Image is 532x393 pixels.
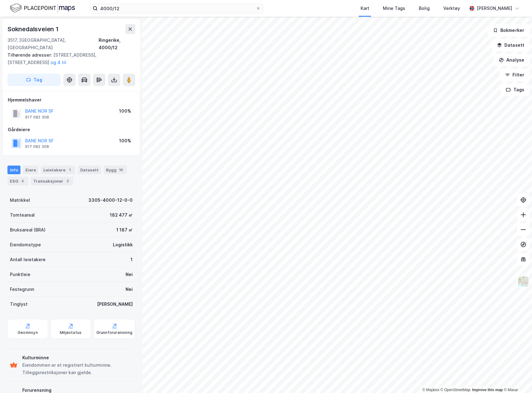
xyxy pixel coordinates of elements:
div: ESG [7,177,28,185]
div: Leietakere [41,166,75,174]
div: Gårdeiere [8,126,135,133]
button: Datasett [492,39,530,51]
a: OpenStreetMap [441,388,471,392]
div: 2 [64,178,71,184]
input: Søk på adresse, matrikkel, gårdeiere, leietakere eller personer [98,4,256,13]
div: Matrikkel [10,196,30,204]
a: Mapbox [422,388,439,392]
div: Kulturminne [22,354,133,361]
div: Tomteareal [10,211,35,219]
div: 917 082 308 [25,115,49,120]
button: Bokmerker [488,24,530,37]
div: 5 [20,178,26,184]
div: 100% [119,107,131,115]
div: Nei [126,286,133,293]
img: logo.f888ab2527a4732fd821a326f86c7f29.svg [10,3,75,14]
div: Info [7,166,20,174]
div: Ringerike, 4000/12 [99,37,135,51]
div: Bruksareal (BRA) [10,226,46,234]
div: [PERSON_NAME] [97,300,133,308]
div: Kontrollprogram for chat [501,363,532,393]
iframe: Chat Widget [501,363,532,393]
div: [STREET_ADDRESS], [STREET_ADDRESS] [7,51,130,66]
div: 100% [119,137,131,145]
img: Z [517,276,529,287]
div: Eiere [23,166,38,174]
div: Festegrunn [10,286,34,293]
div: Geoinnsyn [18,330,38,335]
div: Transaksjoner [31,177,73,185]
button: Tag [7,74,61,86]
a: Improve this map [472,388,503,392]
div: [PERSON_NAME] [477,5,512,12]
span: Tilhørende adresser: [7,52,53,58]
button: Tags [501,84,530,96]
div: 16 [118,167,124,173]
div: 1 [67,167,73,173]
div: Miljøstatus [60,330,82,335]
div: Eiendommen er et registrert kulturminne. Tilleggsrestriksjoner kan gjelde. [22,361,133,376]
div: Datasett [78,166,101,174]
div: Antall leietakere [10,256,46,263]
div: Kart [361,5,369,12]
div: Eiendomstype [10,241,41,248]
div: Bolig [419,5,430,12]
div: Punktleie [10,271,30,278]
div: Verktøy [443,5,460,12]
div: 917 082 308 [25,144,49,149]
button: Analyse [494,54,530,66]
div: 3305-4000-12-0-0 [88,196,133,204]
div: Grunnforurensning [96,330,132,335]
div: Bygg [104,166,127,174]
button: Filter [500,69,530,81]
div: 1 187 ㎡ [116,226,133,234]
div: 182 477 ㎡ [110,211,133,219]
div: Mine Tags [383,5,405,12]
div: Hjemmelshaver [8,96,135,104]
div: 3517, [GEOGRAPHIC_DATA], [GEOGRAPHIC_DATA] [7,37,99,51]
div: Logistikk [113,241,133,248]
div: Nei [126,271,133,278]
div: Soknedalsveien 1 [7,24,60,34]
div: 1 [131,256,133,263]
div: Tinglyst [10,300,28,308]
